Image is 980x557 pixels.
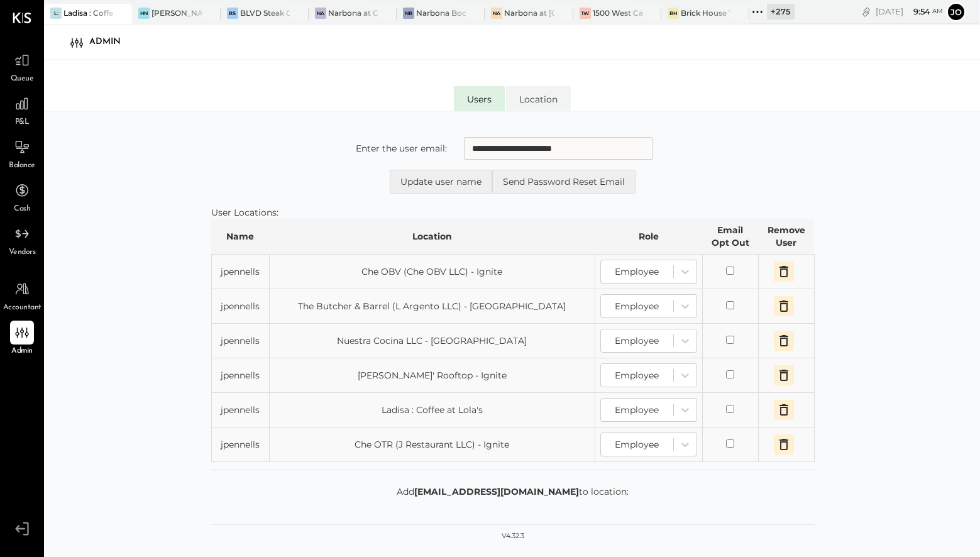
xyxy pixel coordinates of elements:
span: Balance [9,160,35,172]
td: Che OTR (J Restaurant LLC) - Ignite [269,427,595,462]
li: Users [454,86,505,111]
div: Narbona at Cocowalk LLC [328,8,378,18]
div: BH [668,8,679,19]
td: jpennells [211,358,269,393]
td: Nuestra Cocina LLC - [GEOGRAPHIC_DATA] [269,324,595,358]
td: jpennells [211,427,269,462]
span: P&L [15,117,30,128]
button: Jo [946,2,966,22]
td: [PERSON_NAME]' Rooftop - Ignite [269,358,595,393]
td: Ladisa : Coffee at Lola's [269,393,595,427]
div: 1W [580,8,591,19]
span: Vendors [9,247,36,258]
div: [DATE] [876,6,943,18]
div: L: [50,8,62,19]
th: Remove User [758,219,814,255]
div: Admin [89,32,133,52]
div: v 4.32.3 [502,531,524,541]
div: Na [491,8,502,19]
div: copy link [860,5,873,18]
a: P&L [1,92,43,128]
strong: [EMAIL_ADDRESS][DOMAIN_NAME] [414,486,579,497]
div: HN [138,8,150,19]
div: + 275 [767,4,795,19]
td: Che OBV (Che OBV LLC) - Ignite [269,255,595,289]
div: [PERSON_NAME]'s Nashville [151,8,201,18]
span: Queue [11,74,34,85]
a: Accountant [1,277,43,314]
th: Location [269,219,595,255]
p: Add to location: [397,485,629,498]
div: Na [315,8,326,19]
div: NB [403,8,414,19]
span: Admin [11,346,33,357]
a: Balance [1,135,43,172]
th: Email Opt Out [702,219,758,255]
td: jpennells [211,255,269,289]
div: Narbona at [GEOGRAPHIC_DATA] LLC [504,8,554,18]
th: Name [211,219,269,255]
div: BS [227,8,238,19]
div: Brick House Tally RE LLC [681,8,730,18]
a: Queue [1,48,43,85]
button: Send Password Reset Email [492,170,636,194]
div: User Locations: [211,206,815,219]
div: Narbona Boca Ratōn [416,8,466,18]
label: Enter the user email: [356,142,447,155]
span: Cash [14,204,30,215]
td: jpennells [211,289,269,324]
td: jpennells [211,393,269,427]
li: Location [506,86,571,111]
a: Admin [1,321,43,357]
div: Ladisa : Coffee at Lola's [63,8,113,18]
th: Role [595,219,702,255]
span: Accountant [3,302,41,314]
td: jpennells [211,324,269,358]
div: BLVD Steak Calabasas [240,8,290,18]
button: Update user name [390,170,492,194]
div: 1500 West Capital LP [593,8,642,18]
a: Cash [1,179,43,215]
td: The Butcher & Barrel (L Argento LLC) - [GEOGRAPHIC_DATA] [269,289,595,324]
a: Vendors [1,222,43,258]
